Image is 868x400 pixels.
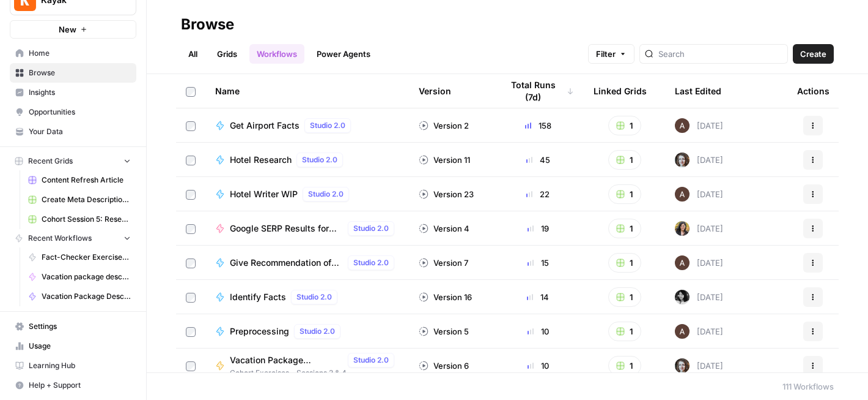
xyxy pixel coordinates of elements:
a: Create Meta Description ([PERSON_NAME]) Grid [23,190,136,209]
span: Studio 2.0 [353,257,389,268]
span: Vacation package description generator ([PERSON_NAME]) [42,271,131,282]
div: Version 7 [419,257,468,269]
span: Cohort Exercises - Sessions 3 & 4 [230,368,399,379]
div: Actions [797,74,829,108]
button: 1 [608,356,641,375]
span: Studio 2.0 [296,292,332,303]
span: Get Airport Facts [230,119,300,132]
span: Learning Hub [29,360,131,371]
a: Workflows [249,44,304,64]
a: Hotel Writer WIPStudio 2.0 [215,187,399,202]
div: [DATE] [675,187,723,202]
a: Browse [10,63,136,83]
span: Hotel Research [230,154,292,166]
div: 10 [502,325,574,338]
span: Hotel Writer WIP [230,188,298,200]
img: rz7p8tmnmqi1pt4pno23fskyt2v8 [675,153,690,167]
div: [DATE] [675,255,723,270]
span: Vacation Package Description Generator (Ola) [230,354,343,366]
a: Settings [10,317,136,336]
span: Create [800,48,826,60]
div: Version 23 [419,188,474,200]
button: 1 [608,150,641,170]
a: Vacation package description generator ([PERSON_NAME]) [23,267,136,287]
span: Help + Support [29,380,131,391]
div: 22 [502,188,574,200]
span: Preprocessing [230,325,289,338]
div: 158 [502,119,574,132]
span: Opportunities [29,107,131,118]
a: Opportunities [10,102,136,122]
span: Content Refresh Article [42,175,131,186]
div: Version 2 [419,119,469,132]
span: Google SERP Results for brand terms - KAYAK [230,222,343,235]
a: Google SERP Results for brand terms - KAYAKStudio 2.0 [215,221,399,236]
button: Filter [588,44,634,64]
button: Recent Grids [10,152,136,170]
span: Your Data [29,126,131,137]
button: 1 [608,322,641,341]
span: New [59,23,76,36]
div: 111 Workflows [782,380,834,393]
span: Insights [29,87,131,98]
span: Studio 2.0 [353,223,389,234]
a: Get Airport FactsStudio 2.0 [215,118,399,133]
a: Give Recommendation of HotelsStudio 2.0 [215,255,399,270]
a: Power Agents [309,44,378,64]
div: [DATE] [675,290,723,304]
div: 19 [502,222,574,235]
div: Version 5 [419,325,469,338]
a: Hotel ResearchStudio 2.0 [215,153,399,167]
span: Create Meta Description ([PERSON_NAME]) Grid [42,194,131,205]
button: 1 [608,219,641,238]
span: Vacation Package Description Generator ([PERSON_NAME]) [42,291,131,302]
div: Browse [181,15,234,34]
span: Settings [29,321,131,332]
img: 0w16hsb9dp3affd7irj0qqs67ma2 [675,290,690,304]
button: 1 [608,287,641,307]
button: 1 [608,116,641,135]
img: wtbmvrjo3qvncyiyitl6zoukl9gz [675,118,690,133]
a: Learning Hub [10,356,136,375]
img: wtbmvrjo3qvncyiyitl6zoukl9gz [675,324,690,339]
span: Cohort Session 5: Research ([PERSON_NAME]) [42,214,131,225]
span: Home [29,48,131,59]
div: Name [215,74,399,108]
a: All [181,44,205,64]
button: Create [793,44,834,64]
a: Content Refresh Article [23,170,136,190]
span: Studio 2.0 [302,154,337,165]
div: Version [419,74,451,108]
div: [DATE] [675,118,723,133]
span: Studio 2.0 [310,120,345,131]
a: Vacation Package Description Generator (Ola)Studio 2.0Cohort Exercises - Sessions 3 & 4 [215,353,399,379]
div: [DATE] [675,153,723,167]
a: Fact-Checker Exercises ([PERSON_NAME]) [23,247,136,267]
a: PreprocessingStudio 2.0 [215,324,399,339]
span: Studio 2.0 [300,326,335,337]
div: 45 [502,154,574,166]
div: [DATE] [675,324,723,339]
div: Version 11 [419,154,470,166]
a: Insights [10,83,136,102]
a: Your Data [10,122,136,142]
span: Browse [29,67,131,78]
span: Usage [29,341,131,352]
a: Vacation Package Description Generator ([PERSON_NAME]) [23,287,136,306]
span: Identify Facts [230,291,286,303]
div: [DATE] [675,221,723,236]
div: 10 [502,360,574,372]
a: Usage [10,336,136,356]
div: Version 4 [419,222,469,235]
img: wtbmvrjo3qvncyiyitl6zoukl9gz [675,187,690,202]
button: 1 [608,253,641,273]
span: Studio 2.0 [353,355,389,366]
div: Linked Grids [594,74,647,108]
input: Search [658,48,782,60]
div: Total Runs (7d) [502,74,574,108]
a: Identify FactsStudio 2.0 [215,290,399,304]
div: [DATE] [675,358,723,373]
a: Home [10,43,136,63]
a: Grids [210,44,245,64]
button: Help + Support [10,375,136,395]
